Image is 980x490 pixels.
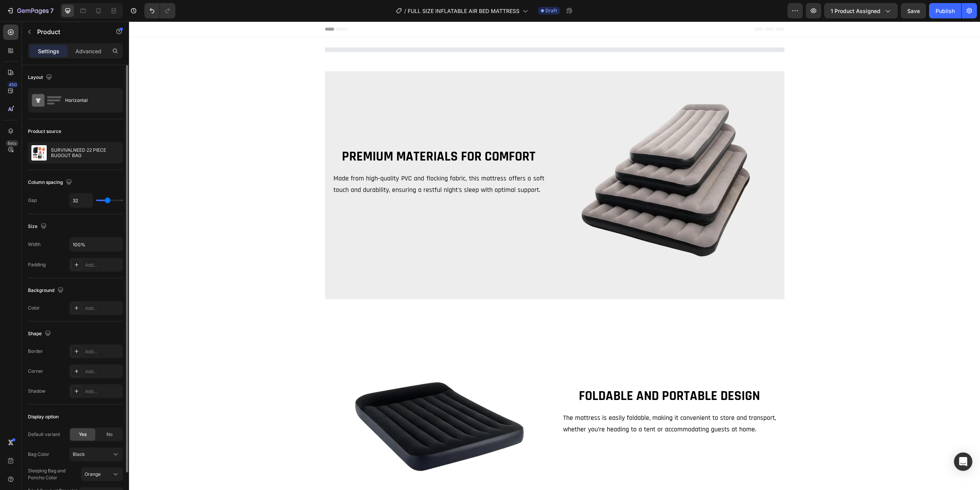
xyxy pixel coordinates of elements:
span: Black [73,451,85,458]
span: / [404,7,406,15]
span: FULL SIZE INFLATABLE AIR BED MATTRESS [408,7,519,15]
div: Beta [6,140,18,146]
div: Default variant [28,431,60,438]
div: Undo/Redo [144,3,175,18]
span: The mattress is easily foldable, making it convenient to store and transport, whether you’re head... [434,392,647,412]
div: Publish [936,7,955,15]
div: Display option [28,413,59,420]
strong: PREMIUM MATERIALS FOR COMFORT [213,126,407,144]
p: SURVIVALNEED 22 PIECE BUGOUT BAG [51,147,119,158]
div: Bag Color [28,451,49,458]
span: Save [907,8,920,14]
div: Background [28,285,65,296]
button: 7 [3,3,57,18]
div: Color [28,305,40,311]
button: 1 product assigned [824,3,898,18]
span: Made from high-quality PVC and flocking fabric, this mattress offers a soft touch and durability,... [204,152,415,173]
div: Sleeping Bag and Poncho Color [28,467,81,481]
div: Border [28,348,43,355]
div: Product source [28,128,61,135]
div: Corner [28,368,43,375]
img: Alt image [428,50,655,278]
div: Add... [85,305,121,312]
div: Layout [28,72,54,83]
div: Open Intercom Messenger [954,452,972,471]
button: Publish [929,3,961,18]
span: 1 product assigned [831,7,880,15]
div: 450 [7,82,18,88]
img: product feature img [31,145,47,161]
div: Size [28,221,48,232]
div: Shape [28,329,52,339]
div: Horizontal [65,92,112,109]
p: 7 [50,6,54,15]
span: Draft [546,7,557,14]
span: Orange [85,471,101,478]
div: Column spacing [28,177,73,188]
div: Add... [85,388,121,395]
button: Black [69,447,123,461]
p: Settings [38,47,59,55]
button: Save [901,3,926,18]
button: Orange [81,467,123,481]
p: Advanced [75,47,101,55]
div: Padding [28,261,46,268]
div: Width [28,241,41,248]
strong: FOLDABLE AND PORTABLE DESIGN [450,366,631,383]
div: Add... [85,368,121,375]
div: Shadow [28,388,46,395]
div: Add... [85,348,121,355]
input: Auto [70,238,122,251]
input: Auto [70,193,93,207]
span: No [106,431,113,438]
span: Yes [79,431,87,438]
iframe: Design area [129,21,980,490]
div: Add... [85,262,121,269]
div: Gap [28,197,37,204]
p: Product [37,27,102,36]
